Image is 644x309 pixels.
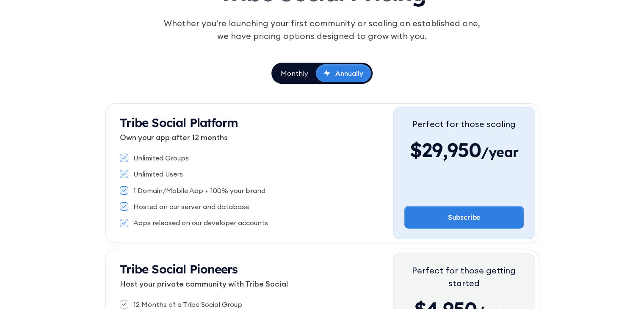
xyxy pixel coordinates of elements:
div: Unlimited Groups [133,153,189,163]
div: $29,950 [410,137,518,163]
div: Perfect for those scaling [410,118,518,130]
div: Perfect for those getting started [404,264,524,290]
div: Apps released on our developer accounts [133,218,268,227]
div: Unlimited Users [133,169,183,179]
strong: Tribe Social Pioneers [120,262,238,276]
p: Host your private community with Tribe Social [120,278,393,290]
div: 1 Domain/Mobile App + 100% your brand [133,186,265,195]
div: Whether you're launching your first community or scaling an established one, we have pricing opti... [160,17,485,42]
a: Subscribe [404,206,524,229]
div: Monthly [281,69,308,78]
span: /year [481,143,518,165]
div: 12 Months of a Tribe Social Group [133,300,242,309]
p: Own your app after 12 months [120,132,393,143]
strong: Tribe Social Platform [120,115,238,130]
div: Hosted on our server and database [133,202,249,211]
div: Annually [335,69,363,78]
